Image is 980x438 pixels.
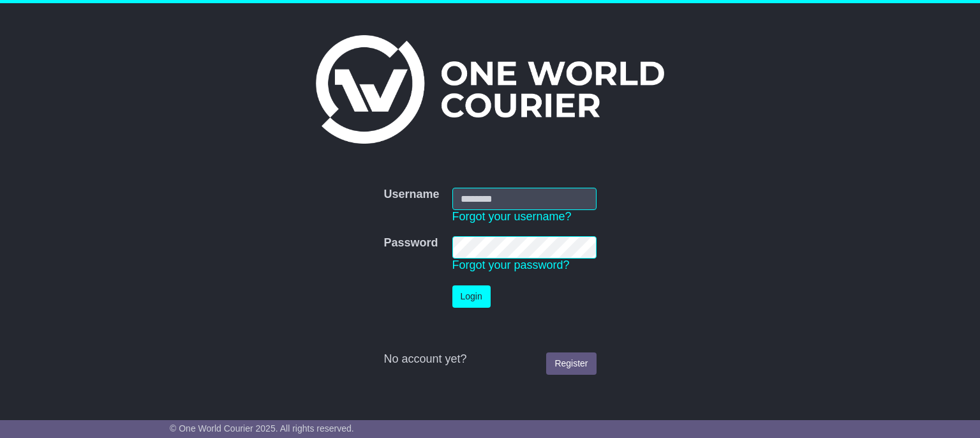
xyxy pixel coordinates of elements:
[546,352,596,375] a: Register
[383,236,438,250] label: Password
[383,352,596,366] div: No account yet?
[452,259,570,271] a: Forgot your password?
[452,285,491,308] button: Login
[316,35,664,144] img: One World
[452,210,572,223] a: Forgot your username?
[170,423,354,434] span: © One World Courier 2025. All rights reserved.
[383,188,439,202] label: Username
